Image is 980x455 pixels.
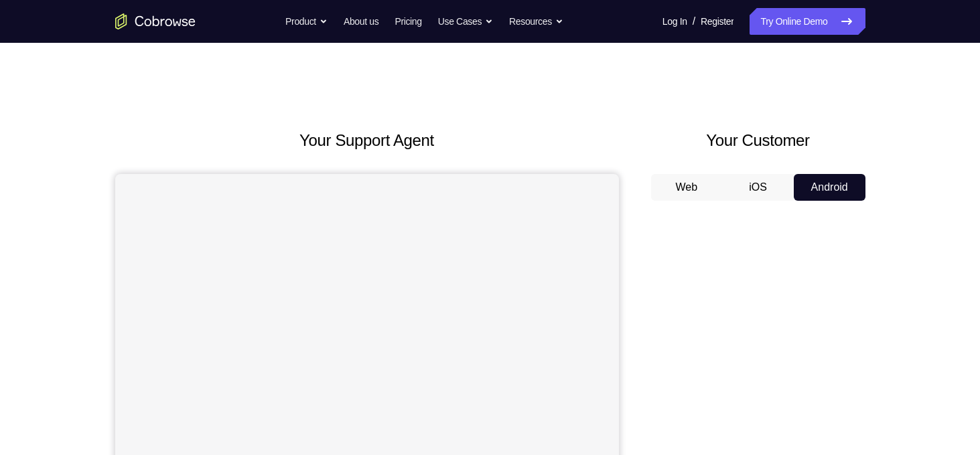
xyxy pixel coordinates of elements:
[115,128,619,153] h2: Your Support Agent
[693,13,695,29] span: /
[344,8,378,35] a: About us
[651,174,723,201] button: Web
[115,13,196,29] a: Go to the home page
[285,8,328,35] button: Product
[395,8,421,35] a: Pricing
[750,8,865,35] a: Try Online Demo
[438,8,493,35] button: Use Cases
[651,128,865,153] h2: Your Customer
[722,174,794,201] button: iOS
[701,8,733,35] a: Register
[662,8,687,35] a: Log In
[794,174,865,201] button: Android
[509,8,563,35] button: Resources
